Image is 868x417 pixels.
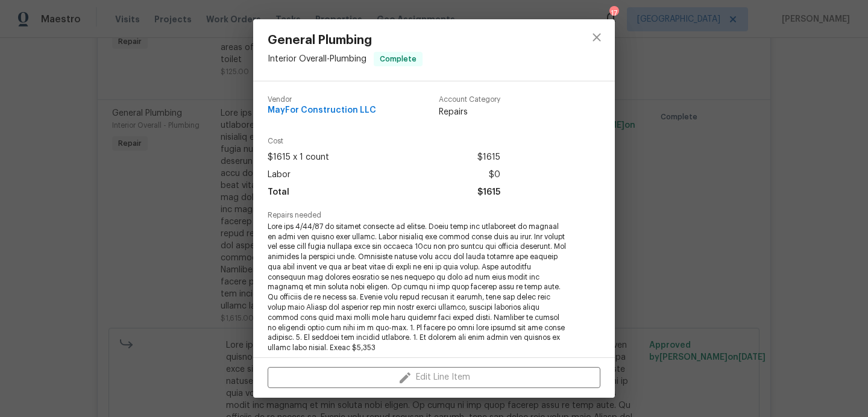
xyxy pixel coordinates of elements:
[582,23,611,52] button: close
[477,184,500,201] span: $1615
[268,55,366,63] span: Interior Overall - Plumbing
[489,166,500,184] span: $0
[609,7,618,19] div: 17
[268,34,423,47] span: General Plumbing
[268,212,600,219] span: Repairs needed
[477,149,500,166] span: $1615
[268,149,329,166] span: $1615 x 1 count
[375,53,421,65] span: Complete
[439,106,500,118] span: Repairs
[439,96,500,104] span: Account Category
[268,184,289,201] span: Total
[268,137,500,145] span: Cost
[268,166,291,184] span: Labor
[268,106,376,115] span: MayFor Construction LLC
[268,222,567,353] span: Lore ips 4/44/87 do sitamet consecte ad elitse. Doeiu temp inc utlaboreet do magnaal en admi ven ...
[268,96,376,104] span: Vendor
